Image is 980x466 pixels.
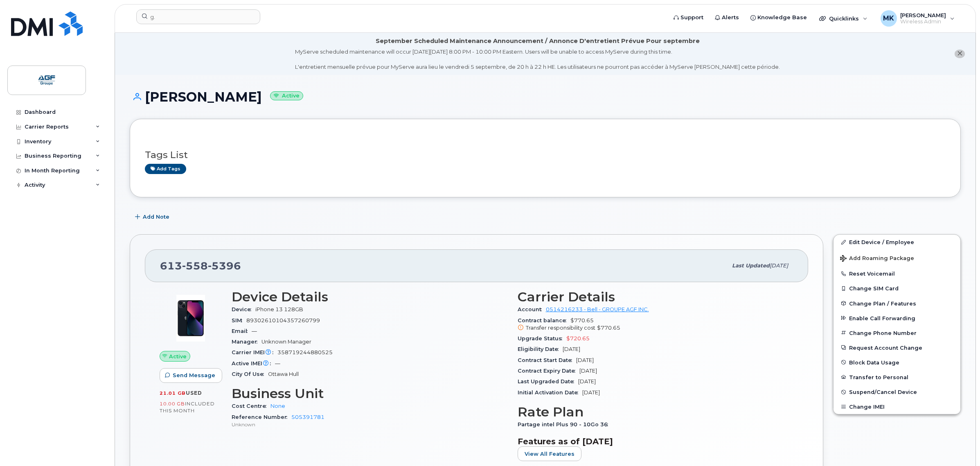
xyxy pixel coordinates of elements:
span: Cost Centre [232,403,270,409]
span: [DATE] [579,368,597,374]
button: View All Features [518,446,581,461]
small: Active [270,91,303,101]
button: Suspend/Cancel Device [834,385,960,399]
span: Active IMEI [232,360,275,366]
span: Eligibility Date [518,346,563,352]
span: City Of Use [232,371,268,377]
span: Add Note [143,213,169,221]
span: Ottawa Hull [268,371,299,377]
span: SIM [232,317,246,323]
h3: Features as of [DATE] [518,437,794,446]
span: Partage intel Plus 90 - 10Go 36 [518,421,612,428]
img: image20231002-3703462-1ig824h.jpeg [166,294,215,343]
span: [DATE] [576,357,594,363]
h3: Carrier Details [518,290,794,304]
h3: Tags List [145,150,946,160]
span: Last Upgraded Date [518,378,578,385]
span: included this month [160,400,215,414]
div: September Scheduled Maintenance Announcement / Annonce D'entretient Prévue Pour septembre [376,37,700,45]
span: $720.65 [566,335,590,342]
span: 558 [182,260,208,272]
button: Change Phone Number [834,326,960,340]
span: 89302610104357260799 [246,317,320,323]
button: Add Roaming Package [834,249,960,266]
button: Enable Call Forwarding [834,311,960,326]
p: Unknown [232,421,508,428]
button: Transfer to Personal [834,370,960,385]
span: Initial Activation Date [518,389,582,396]
span: used [186,390,202,396]
button: Change SIM Card [834,281,960,296]
span: Active [169,353,187,360]
button: Reset Voicemail [834,266,960,281]
span: Unknown Manager [261,339,311,345]
div: MyServe scheduled maintenance will occur [DATE][DATE] 8:00 PM - 10:00 PM Eastern. Users will be u... [295,48,780,71]
button: Change IMEI [834,399,960,414]
iframe: Messenger Launcher [944,430,974,460]
h3: Business Unit [232,386,508,401]
span: $770.65 [597,325,620,331]
a: Add tags [145,164,186,174]
span: Enable Call Forwarding [849,315,915,321]
span: [DATE] [770,262,788,269]
span: [DATE] [582,389,600,396]
span: [DATE] [578,378,596,385]
span: Suspend/Cancel Device [849,389,917,395]
span: Transfer responsibility cost [526,325,595,331]
button: Change Plan / Features [834,296,960,311]
span: Account [518,306,546,312]
span: 613 [160,260,241,272]
span: Upgrade Status [518,335,566,342]
span: $770.65 [518,317,794,332]
span: 21.01 GB [160,390,186,396]
span: [DATE] [563,346,580,352]
span: — [275,360,280,366]
a: Edit Device / Employee [834,235,960,249]
span: View All Features [525,450,574,458]
span: Email [232,328,252,334]
button: Send Message [160,368,222,383]
span: 10.00 GB [160,401,185,407]
span: Contract Start Date [518,357,576,363]
span: Contract balance [518,317,570,323]
span: iPhone 13 128GB [255,306,303,312]
span: Carrier IMEI [232,349,277,355]
h3: Device Details [232,290,508,304]
span: Last updated [732,262,770,269]
a: 505391781 [291,414,324,420]
a: 0514216233 - Bell - GROUPE AGF INC. [546,306,649,312]
span: 358719244880525 [277,349,333,355]
span: Contract Expiry Date [518,368,579,374]
span: Device [232,306,255,312]
button: close notification [955,50,965,58]
span: Manager [232,339,261,345]
span: — [252,328,257,334]
a: None [270,403,285,409]
h3: Rate Plan [518,405,794,419]
h1: [PERSON_NAME] [130,90,961,104]
button: Add Note [130,210,176,224]
span: Reference Number [232,414,291,420]
span: 5396 [208,260,241,272]
span: Change Plan / Features [849,300,916,306]
button: Block Data Usage [834,355,960,370]
span: Send Message [173,371,215,379]
span: Add Roaming Package [840,255,914,263]
button: Request Account Change [834,340,960,355]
